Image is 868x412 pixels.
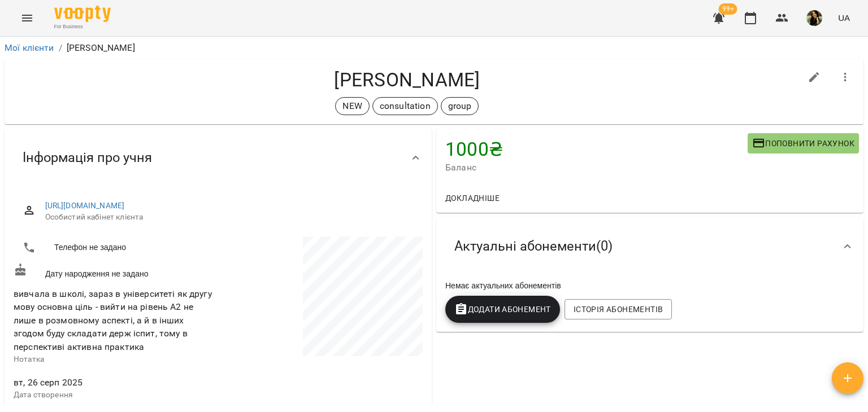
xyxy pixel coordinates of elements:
[834,7,854,28] button: UA
[5,129,432,187] div: Інформація про учня
[448,99,472,113] p: group
[342,99,362,113] p: NEW
[23,149,152,166] span: Інформація про учня
[67,41,135,55] p: [PERSON_NAME]
[14,354,216,365] p: Нотатка
[436,217,863,275] div: Актуальні абонементи(0)
[14,236,216,259] li: Телефон не задано
[14,389,216,401] p: Дата створення
[45,201,125,210] a: [URL][DOMAIN_NAME]
[441,97,479,115] div: group
[14,288,212,352] span: вивчала в школі, зараз в університеті як другу мову основна ціль - вийти на рівень А2 не лише в р...
[441,188,504,208] button: Докладніше
[445,191,500,205] span: Докладніше
[574,303,663,316] span: Історія абонементів
[565,299,672,319] button: Історія абонементів
[5,42,54,53] a: Мої клієнти
[454,238,613,255] span: Актуальні абонементи ( 0 )
[748,133,859,154] button: Поповнити рахунок
[445,161,748,174] span: Баланс
[380,99,431,113] p: consultation
[454,303,551,316] span: Додати Абонемент
[14,376,216,389] span: вт, 26 серп 2025
[719,3,737,15] span: 99+
[11,261,218,282] div: Дату народження не задано
[54,6,111,22] img: Voopty Logo
[335,97,369,115] div: NEW
[806,10,822,26] img: 5ccaf96a72ceb4fb7565109469418b56.jpg
[445,138,748,161] h4: 1000 ₴
[838,12,850,24] span: UA
[45,212,414,223] span: Особистий кабінет клієнта
[59,41,62,55] li: /
[54,23,111,30] span: For Business
[443,278,857,293] div: Немає актуальних абонементів
[5,41,863,55] nav: breadcrumb
[752,137,854,150] span: Поповнити рахунок
[445,296,560,323] button: Додати Абонемент
[14,68,801,91] h4: [PERSON_NAME]
[14,5,41,32] button: Menu
[372,97,438,115] div: consultation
